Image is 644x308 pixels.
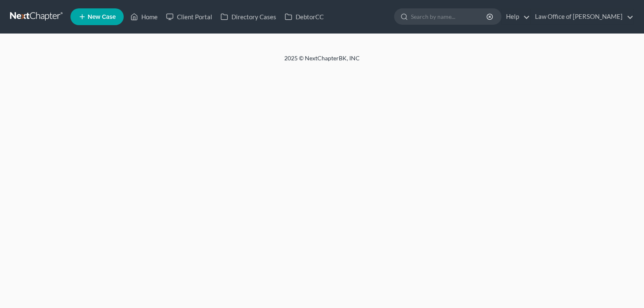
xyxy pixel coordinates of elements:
[126,9,162,24] a: Home
[411,9,488,24] input: Search by name...
[216,9,280,24] a: Directory Cases
[88,14,116,20] span: New Case
[83,54,561,69] div: 2025 © NextChapterBK, INC
[502,9,530,24] a: Help
[531,9,634,24] a: Law Office of [PERSON_NAME]
[162,9,216,24] a: Client Portal
[280,9,328,24] a: DebtorCC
